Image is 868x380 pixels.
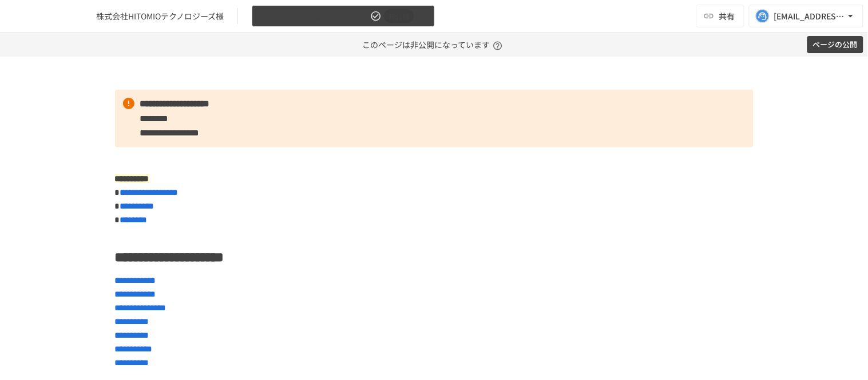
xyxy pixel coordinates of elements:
[384,10,414,22] span: 非公開
[259,9,368,23] span: 【2025年7月】運用開始後振り返りミーティング
[696,5,744,27] button: 共有
[14,7,87,25] img: mMP1OxWUAhQbsRWCurg7vIHe5HqDpP7qZo7fRoNLXQh
[252,5,435,27] button: 【2025年7月】運用開始後振り返りミーティング非公開
[719,10,735,22] span: 共有
[362,33,506,57] p: このページは非公開になっています
[774,9,845,23] div: [EMAIL_ADDRESS][DOMAIN_NAME]
[807,36,863,54] button: ページの公開
[96,10,224,22] div: 株式会社HITOMIOテクノロジーズ様
[749,5,863,27] button: [EMAIL_ADDRESS][DOMAIN_NAME]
